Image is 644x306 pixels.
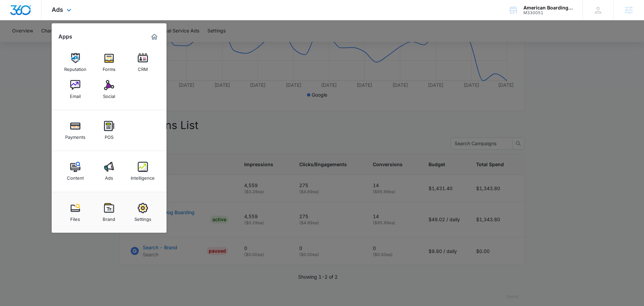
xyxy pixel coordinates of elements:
[67,172,84,181] div: Content
[103,90,115,99] div: Social
[138,63,148,72] div: CRM
[96,200,122,225] a: Brand
[130,50,156,75] a: CRM
[67,39,73,45] img: tab_keywords_by_traffic_grey.svg
[18,18,74,23] div: Domain: [DOMAIN_NAME]
[62,118,88,143] a: Payments
[70,213,80,222] div: Files
[11,18,16,23] img: website_grey.svg
[103,213,115,222] div: Brand
[62,158,88,184] a: Content
[96,50,122,75] a: Forms
[523,10,573,15] div: account id
[58,33,72,40] h2: Apps
[103,63,115,72] div: Forms
[19,11,33,16] div: v 4.0.25
[11,11,16,16] img: logo_orange.svg
[134,213,151,222] div: Settings
[70,90,81,99] div: Email
[96,118,122,143] a: POS
[62,50,88,75] a: Reputation
[130,200,156,225] a: Settings
[62,200,88,225] a: Files
[96,77,122,102] a: Social
[149,31,160,42] a: Marketing 360® Dashboard
[523,5,573,10] div: account name
[62,77,88,102] a: Email
[26,40,60,44] div: Domain Overview
[65,131,85,140] div: Payments
[96,158,122,184] a: Ads
[75,40,114,44] div: Keywords by Traffic
[105,172,113,181] div: Ads
[131,172,155,181] div: Intelligence
[52,6,63,13] span: Ads
[105,131,113,140] div: POS
[18,39,24,45] img: tab_domain_overview_orange.svg
[130,158,156,184] a: Intelligence
[64,63,86,72] div: Reputation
